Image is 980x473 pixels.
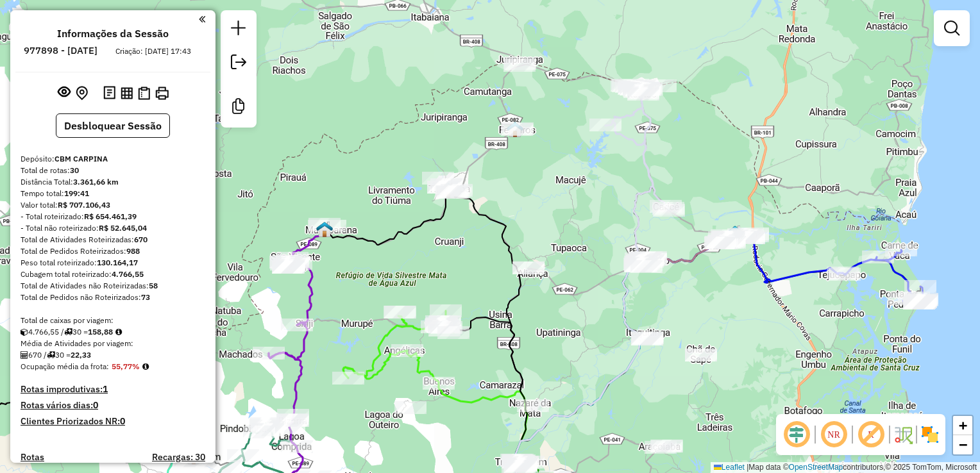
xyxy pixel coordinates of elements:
i: Total de rotas [47,351,55,359]
strong: 30 [70,165,79,175]
div: Atividade não roteirizada - MARIA HELENA SOARES [504,57,536,70]
strong: 4.766,55 [112,269,144,279]
a: OpenStreetMap [789,463,843,472]
img: Fluxo de ruas [893,424,913,445]
div: Atividade não roteirizada - ERNANI WANDERLEY DO [517,399,549,412]
div: Atividade não roteirizada - MANOEL PAULO DA SILV [650,440,682,452]
i: Total de rotas [64,328,72,336]
div: Total de caixas por viagem: [21,315,205,326]
a: Zoom out [953,435,972,454]
img: Exibir/Ocultar setores [920,424,940,445]
strong: 73 [141,292,150,302]
span: | [747,463,748,472]
div: Peso total roteirizado: [21,257,205,269]
strong: CBM CARPINA [55,154,108,163]
strong: 1 [103,383,108,395]
button: Centralizar mapa no depósito ou ponto de apoio [73,83,90,103]
a: Criar modelo [226,94,251,122]
div: Criação: [DATE] 17:43 [110,46,196,57]
div: Atividade não roteirizada - DAVID ANTONIO DA SIL [685,349,717,361]
i: Total de Atividades [21,351,28,359]
strong: R$ 52.645,04 [99,223,147,233]
strong: 199:41 [64,188,89,198]
h4: Rotas vários dias: [21,400,205,411]
img: GOIANA [727,225,743,242]
h4: Informações da Sessão [57,28,169,40]
button: Visualizar Romaneio [135,84,153,103]
strong: R$ 707.106,43 [58,200,110,210]
h4: Recargas: 30 [152,452,205,463]
h6: 977898 - [DATE] [24,45,97,56]
a: Nova sessão e pesquisa [226,15,251,44]
h4: Clientes Priorizados NR: [21,416,205,427]
div: Depósito: [21,153,205,165]
i: Meta Caixas/viagem: 1,00 Diferença: 157,88 [115,328,122,336]
div: Total de Pedidos não Roteirizados: [21,292,205,303]
div: Tempo total: [21,188,205,199]
strong: 988 [126,246,140,256]
div: 4.766,55 / 30 = [21,326,205,338]
div: Atividade não roteirizada - JACIANA RICARDO BARR [631,333,663,345]
div: Atividade não roteirizada - SEVERINO RAMOS ALVES [430,179,462,192]
img: MACAPARANA [316,221,333,238]
button: Visualizar relatório de Roteirização [118,84,135,101]
strong: 3.361,66 km [73,177,119,187]
button: Desbloquear Sessão [56,113,170,138]
strong: 55,77% [112,361,140,371]
div: Atividade não roteirizada - PAULO FERREIRA BARBO [435,186,468,199]
a: Leaflet [714,463,745,472]
div: Atividade não roteirizada - MANOEL LEITE DA SILV [502,122,534,135]
button: Imprimir Rotas [153,84,171,103]
div: - Total não roteirizado: [21,222,205,234]
div: Map data © contributors,© 2025 TomTom, Microsoft [711,462,980,473]
div: Distância Total: [21,176,205,188]
div: Atividade não roteirizada - MARCELA PEIXOTO DA S [427,181,459,194]
strong: 58 [149,281,158,290]
div: Atividade não roteirizada - DIMONICA DO NASCIMEN [436,185,468,198]
div: Atividade não roteirizada - RUBENS DE ARAUJO SIL [422,172,454,185]
div: Atividade não roteirizada - MIRELLA HELOISE FERR [645,441,677,454]
div: Atividade não roteirizada - JOSIVALDO JULIO DA S [631,331,663,344]
a: Exibir filtros [939,15,965,41]
span: Ocupação média da frota: [21,361,109,371]
button: Exibir sessão original [55,83,73,103]
div: Total de Atividades Roteirizadas: [21,234,205,245]
button: Logs desbloquear sessão [101,83,118,103]
div: Atividade não roteirizada - MARIA DA GLORIA PERE [276,413,308,426]
div: Atividade não roteirizada - MARIA APARECIDA DIAS [430,178,462,191]
a: Clique aqui para minimizar o painel [199,12,205,26]
div: - Total roteirizado: [21,211,205,222]
strong: R$ 654.461,39 [84,212,137,221]
span: − [959,436,967,452]
strong: 0 [93,399,98,411]
strong: 158,88 [88,327,113,336]
span: Exibir rótulo [856,419,886,450]
div: Cubagem total roteirizado: [21,269,205,280]
strong: 130.164,17 [97,258,138,267]
div: Atividade não roteirizada - CAVALCANTE e ALBUQUE [394,401,427,414]
div: 670 / 30 = [21,349,205,361]
a: Zoom in [953,416,972,435]
div: Atividade não roteirizada - LUIZ CARLOS DA SILVA [512,261,545,274]
em: Média calculada utilizando a maior ocupação (%Peso ou %Cubagem) de cada rota da sessão. Rotas cro... [142,363,149,370]
strong: 22,33 [71,350,91,360]
span: Ocultar deslocamento [781,419,812,450]
a: Rotas [21,452,44,463]
div: Média de Atividades por viagem: [21,338,205,349]
div: Atividade não roteirizada - MARIA CRISTINA DE LI [501,123,533,136]
div: Atividade não roteirizada - VALQUIRIA QUEIROZ FE [441,184,473,197]
div: Atividade não roteirizada - CELIO JOSE DA SILVA [503,59,536,72]
div: Atividade não roteirizada - ANTONIO SOARES ROSA [277,409,309,422]
span: Ocultar NR [818,419,849,450]
h4: Rotas improdutivas: [21,384,205,395]
span: + [959,417,967,433]
i: Cubagem total roteirizado [21,328,28,336]
strong: 0 [120,415,125,427]
div: Total de Atividades não Roteirizadas: [21,280,205,292]
div: Total de Pedidos Roteirizados: [21,245,205,257]
div: Atividade não roteirizada - JOSE FERNANDES GONCA [276,414,308,427]
div: Valor total: [21,199,205,211]
div: Atividade não roteirizada - ANDRIEL ITALLO GOMES [423,377,455,390]
strong: 670 [134,235,148,244]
